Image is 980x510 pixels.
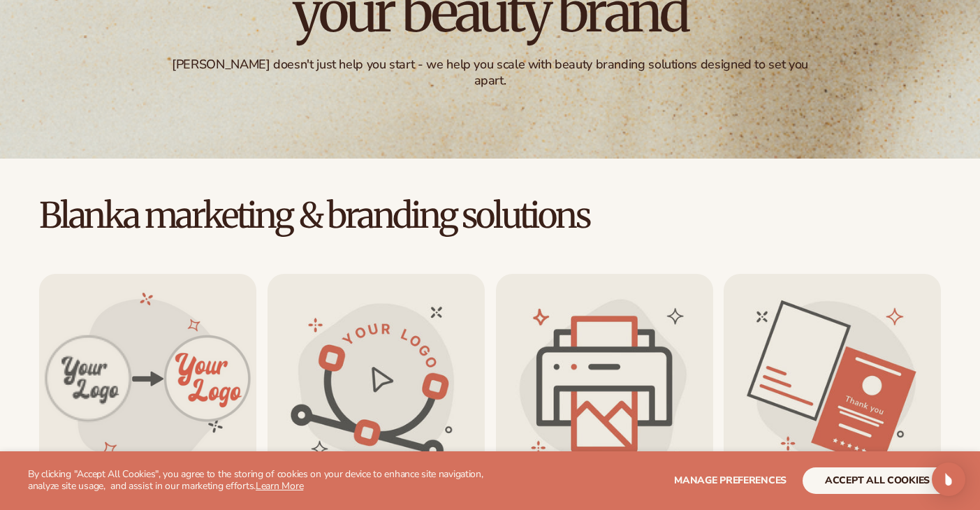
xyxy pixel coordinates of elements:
[28,469,501,493] p: By clicking "Accept All Cookies", you agree to the storing of cookies on your device to enhance s...
[170,57,809,89] div: [PERSON_NAME] doesn't just help you start - we help you scale with beauty branding solutions desi...
[932,462,965,496] div: Open Intercom Messenger
[256,479,303,493] a: Learn More
[803,467,952,494] button: accept all cookies
[674,474,787,487] span: Manage preferences
[674,467,787,494] button: Manage preferences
